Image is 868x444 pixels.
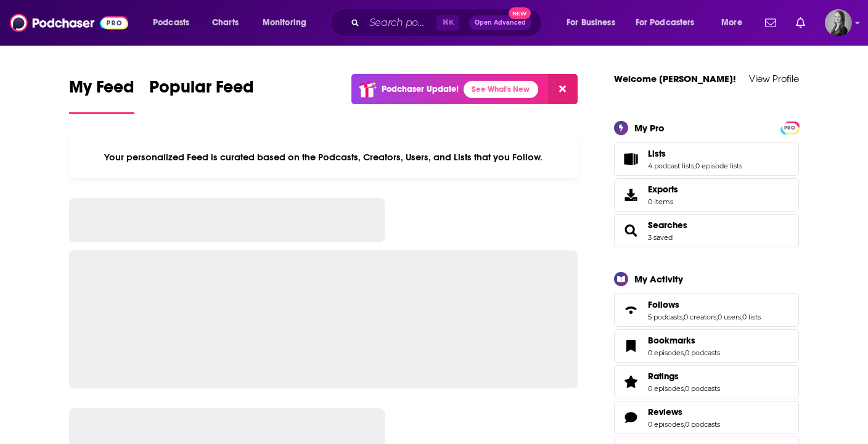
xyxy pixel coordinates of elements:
a: 0 episodes [648,384,684,393]
span: For Business [567,14,615,31]
span: More [721,14,742,31]
span: , [682,313,684,321]
img: User Profile [825,9,852,36]
span: Reviews [614,401,799,434]
div: Your personalized Feed is curated based on the Podcasts, Creators, Users, and Lists that you Follow. [69,136,578,178]
span: Exports [648,184,678,195]
a: Reviews [648,406,720,417]
span: Bookmarks [614,329,799,363]
a: Popular Feed [149,76,254,114]
span: New [509,7,531,19]
button: Show profile menu [825,9,852,36]
a: 0 podcasts [685,420,720,429]
a: See What's New [464,81,538,98]
a: Bookmarks [648,335,720,346]
a: Charts [204,13,246,33]
a: Bookmarks [618,337,643,355]
span: , [694,162,695,170]
span: Popular Feed [149,76,254,105]
button: Open AdvancedNew [469,15,531,30]
span: , [684,420,685,429]
div: Search podcasts, credits, & more... [342,9,554,37]
span: Charts [212,14,239,31]
a: View Profile [749,73,799,84]
span: , [716,313,718,321]
span: , [684,348,685,357]
a: 3 saved [648,233,673,242]
span: Reviews [648,406,682,417]
span: Open Advanced [475,20,526,26]
span: Logged in as katieTBG [825,9,852,36]
a: Reviews [618,409,643,426]
a: 0 creators [684,313,716,321]
div: My Activity [634,273,683,285]
a: Searches [618,222,643,239]
span: Podcasts [153,14,189,31]
span: ⌘ K [436,15,459,31]
span: For Podcasters [636,14,695,31]
button: open menu [254,13,322,33]
span: Bookmarks [648,335,695,346]
span: My Feed [69,76,134,105]
a: 0 episodes [648,348,684,357]
a: Show notifications dropdown [791,12,810,33]
a: Searches [648,220,687,231]
a: Show notifications dropdown [760,12,781,33]
a: PRO [782,122,797,131]
button: open menu [558,13,631,33]
a: Follows [618,302,643,319]
a: 0 podcasts [685,384,720,393]
a: Ratings [618,373,643,390]
p: Podchaser Update! [382,84,459,94]
span: 0 items [648,197,678,206]
button: open menu [144,13,205,33]
a: Lists [618,150,643,168]
a: Ratings [648,371,720,382]
a: Welcome [PERSON_NAME]! [614,73,736,84]
a: 5 podcasts [648,313,682,321]
span: Ratings [648,371,679,382]
a: 0 podcasts [685,348,720,357]
button: open menu [713,13,758,33]
a: Exports [614,178,799,212]
a: Lists [648,148,742,159]
span: , [684,384,685,393]
a: Follows [648,299,761,310]
span: PRO [782,123,797,133]
a: 0 episode lists [695,162,742,170]
span: Ratings [614,365,799,398]
input: Search podcasts, credits, & more... [364,13,436,33]
a: 0 users [718,313,741,321]
span: , [741,313,742,321]
span: Lists [648,148,666,159]
a: My Feed [69,76,134,114]
button: open menu [628,13,713,33]
a: 0 lists [742,313,761,321]
span: Lists [614,142,799,176]
span: Exports [618,186,643,203]
a: 4 podcast lists [648,162,694,170]
span: Searches [614,214,799,247]
span: Monitoring [263,14,306,31]
span: Follows [648,299,679,310]
span: Follows [614,294,799,327]
img: Podchaser - Follow, Share and Rate Podcasts [10,11,128,35]
div: My Pro [634,122,665,134]
a: 0 episodes [648,420,684,429]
